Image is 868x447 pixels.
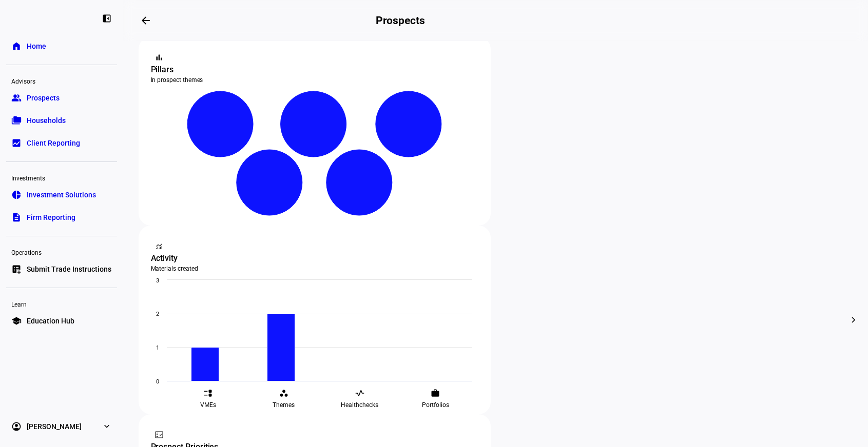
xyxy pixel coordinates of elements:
[27,264,111,274] span: Submit Trade Instructions
[154,241,164,251] mat-icon: monitoring
[27,138,80,148] span: Client Reporting
[102,421,112,432] eth-mat-symbol: expand_more
[6,170,117,185] div: Investments
[11,264,22,274] eth-mat-symbol: list_alt_add
[156,311,159,317] text: 2
[11,421,22,432] eth-mat-symbol: account_circle
[151,252,479,265] div: Activity
[27,41,46,51] span: Home
[6,36,117,56] a: homeHome
[6,185,117,205] a: pie_chartInvestment Solutions
[6,73,117,88] div: Advisors
[6,133,117,153] a: bid_landscapeClient Reporting
[27,190,96,200] span: Investment Solutions
[11,212,22,222] eth-mat-symbol: description
[355,389,364,398] eth-mat-symbol: vital_signs
[27,115,66,126] span: Households
[11,190,22,200] eth-mat-symbol: pie_chart
[431,389,440,398] eth-mat-symbol: work
[154,52,164,63] mat-icon: bar_chart
[6,296,117,311] div: Learn
[200,401,216,409] span: VMEs
[27,93,60,103] span: Prospects
[279,389,288,398] eth-mat-symbol: workspaces
[156,277,159,284] text: 3
[11,93,22,103] eth-mat-symbol: group
[11,41,22,51] eth-mat-symbol: home
[6,245,117,259] div: Operations
[27,316,74,326] span: Education Hub
[11,316,22,326] eth-mat-symbol: school
[6,207,117,228] a: descriptionFirm Reporting
[203,389,213,398] eth-mat-symbol: event_list
[156,344,159,351] text: 1
[27,421,82,432] span: [PERSON_NAME]
[6,88,117,108] a: groupProspects
[154,430,164,440] mat-icon: fact_check
[376,14,425,27] h2: Prospects
[151,76,479,84] div: In prospect themes
[151,265,479,273] div: Materials created
[422,401,449,409] span: Portfolios
[102,13,112,24] eth-mat-symbol: left_panel_close
[847,314,860,326] mat-icon: chevron_right
[27,212,75,222] span: Firm Reporting
[6,110,117,131] a: folder_copyHouseholds
[140,14,152,27] mat-icon: arrow_backwards
[11,138,22,148] eth-mat-symbol: bid_landscape
[11,115,22,126] eth-mat-symbol: folder_copy
[273,401,295,409] span: Themes
[156,378,159,385] text: 0
[341,401,378,409] span: Healthchecks
[151,64,479,76] div: Pillars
